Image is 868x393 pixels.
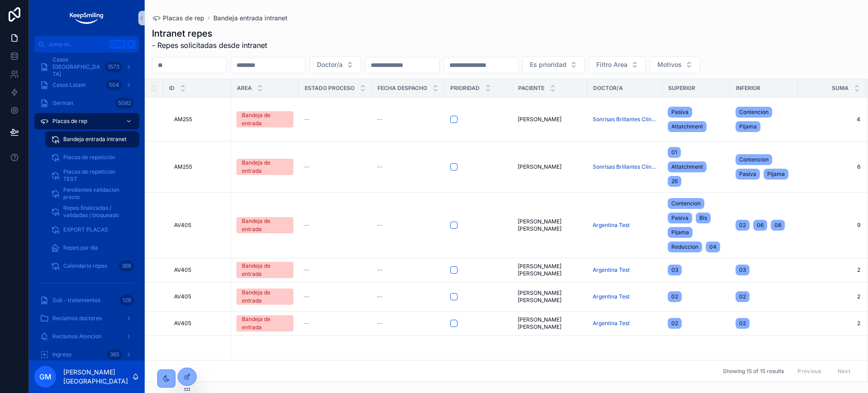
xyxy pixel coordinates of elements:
[593,222,630,229] a: Argentina Test
[593,320,630,327] a: Argentina Test
[236,262,293,278] a: Bandeja de entrada
[668,316,725,331] a: 02
[304,320,366,327] a: --
[803,163,860,170] a: 6
[593,266,630,274] a: Argentina Test
[152,40,267,51] span: - Repes solicitadas desde intranet
[518,163,561,170] span: [PERSON_NAME]
[34,77,139,93] a: Casos Latam504
[518,316,582,331] span: [PERSON_NAME] [PERSON_NAME]
[530,60,566,69] span: Es prioridad
[52,56,101,78] span: Casos [GEOGRAPHIC_DATA]
[518,163,582,170] a: [PERSON_NAME]
[304,163,310,170] span: --
[736,105,793,134] a: ContencionPijama
[304,266,366,274] a: --
[29,52,145,360] div: scrollable content
[593,116,657,123] a: Sonrisas Brillantes Clínica
[45,185,139,202] a: Pendientes validacion precio
[52,81,86,89] span: Casos Latam
[593,163,657,170] a: Sonrisas Brillantes Clínica
[34,36,139,52] button: Jump to...CtrlK
[63,262,107,270] span: Calendario repes
[739,109,769,116] span: Contencion
[213,14,288,23] a: Bandeja entrada intranet
[803,266,860,274] a: 2
[52,351,71,358] span: Ingreso
[736,218,793,232] a: 020608
[52,333,102,340] span: Reclamos Atencion
[45,258,139,274] a: Calendario repes368
[174,293,226,300] a: AV405
[671,200,701,207] span: Contencion
[242,159,288,175] div: Bandeja de entrada
[518,289,582,304] a: [PERSON_NAME] [PERSON_NAME]
[671,178,678,185] span: 26
[309,56,361,73] button: Select Button
[236,315,293,331] a: Bandeja de entrada
[174,266,226,274] a: AV405
[52,315,102,322] span: Reclamos doctores
[736,263,793,277] a: 03
[34,346,139,363] a: Ingreso365
[304,116,366,123] a: --
[671,214,689,222] span: Pasiva
[63,226,108,233] span: EXPORT PLACAS
[723,368,784,375] span: Showing 15 of 15 results
[803,293,860,300] span: 2
[48,41,106,48] span: Jump to...
[668,105,725,134] a: PasivaAttatchment
[668,289,725,304] a: 02
[518,116,582,123] a: [PERSON_NAME]
[803,116,860,123] span: 4
[699,214,707,222] span: Bis
[736,316,793,331] a: 02
[736,289,793,304] a: 02
[593,293,657,300] a: Argentina Test
[45,149,139,166] a: Placas de repetición
[593,85,623,92] span: Doctor/a
[34,95,139,111] a: German5082
[63,186,130,201] span: Pendientes validacion precio
[152,27,267,40] h1: Intranet repes
[377,222,382,229] span: --
[739,293,746,300] span: 02
[739,266,746,274] span: 03
[34,328,139,345] a: Reclamos Atencion
[63,168,130,183] span: Placas de repetición TEST
[174,163,226,170] a: AM255
[671,109,689,116] span: Pasiva
[671,266,678,274] span: 03
[106,80,122,90] div: 504
[45,240,139,256] a: Repes por dia
[668,85,695,92] span: Superior
[174,320,191,327] span: AV405
[709,243,717,251] span: 04
[377,266,382,274] span: --
[522,56,585,73] button: Select Button
[317,60,343,69] span: Doctor/a
[518,85,544,92] span: Paciente
[593,293,630,300] span: Argentina Test
[739,222,746,229] span: 02
[34,59,139,75] a: Casos [GEOGRAPHIC_DATA]1573
[518,263,582,277] a: [PERSON_NAME] [PERSON_NAME]
[63,136,127,143] span: Bandeja entrada intranet
[304,293,310,300] span: --
[242,289,288,305] div: Bandeja de entrada
[739,170,756,178] span: Pasiva
[377,116,382,123] span: --
[52,118,87,125] span: Placas de rep
[63,154,115,161] span: Placas de repetición
[377,163,439,170] a: --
